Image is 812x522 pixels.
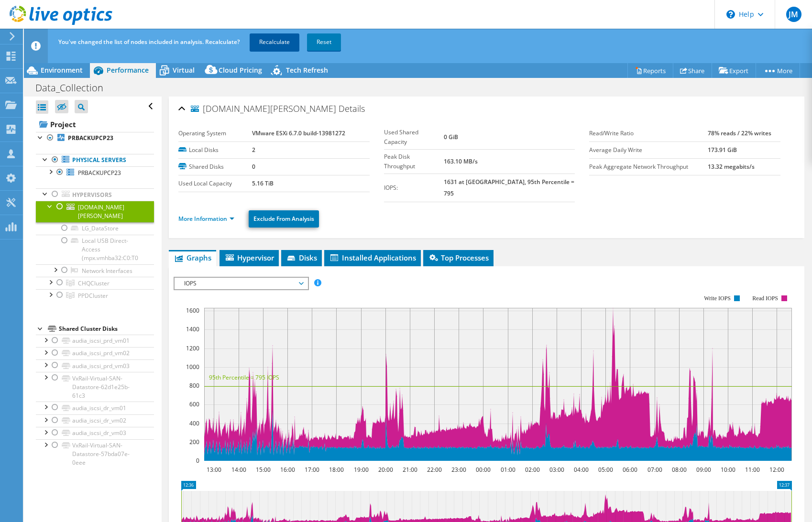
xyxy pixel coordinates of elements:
[178,162,252,172] label: Shared Disks
[219,65,262,75] span: Cloud Pricing
[384,128,444,147] label: Used Shared Capacity
[36,222,154,235] a: LG_DataStore
[189,400,199,408] text: 600
[178,179,252,188] label: Used Local Capacity
[36,166,154,179] a: PRBACKUPCP23
[36,359,154,372] a: audia_iscsi_prd_vm03
[280,466,295,474] text: 16:00
[444,133,458,141] b: 0 GiB
[59,323,154,335] div: Shared Cluster Disks
[501,466,516,474] text: 01:00
[589,162,708,172] label: Peak Aggregate Network Throughput
[769,466,784,474] text: 12:00
[196,457,199,465] text: 0
[756,63,800,78] a: More
[427,466,442,474] text: 22:00
[78,292,108,300] span: PPDCluster
[339,103,365,114] span: Details
[712,63,756,78] a: Export
[384,183,444,193] label: IOPS:
[672,466,687,474] text: 08:00
[708,146,737,154] b: 173.91 GiB
[174,253,211,262] span: Graphs
[36,277,154,289] a: CHQCluster
[574,466,589,474] text: 04:00
[68,134,113,142] b: PRBACKUPCP23
[786,7,801,22] span: JM
[189,381,199,390] text: 800
[36,372,154,402] a: VxRail-Virtual-SAN-Datastore-62d1e25b-61c3
[58,38,240,46] span: You've changed the list of nodes included in analysis. Recalculate?
[721,466,735,474] text: 10:00
[753,295,779,302] text: Read IOPS
[696,466,711,474] text: 09:00
[36,117,154,132] a: Project
[444,157,478,165] b: 163.10 MB/s
[451,466,466,474] text: 23:00
[78,203,124,220] span: [DOMAIN_NAME][PERSON_NAME]
[78,169,121,177] span: PRBACKUPCP23
[708,129,771,137] b: 78% reads / 22% writes
[329,253,416,262] span: Installed Applications
[186,344,199,352] text: 1200
[186,306,199,315] text: 1600
[329,466,344,474] text: 18:00
[252,179,274,187] b: 5.16 TiB
[745,466,760,474] text: 11:00
[178,145,252,155] label: Local Disks
[252,129,345,137] b: VMware ESXi 6.7.0 build-13981272
[31,83,118,93] h1: Data_Collection
[189,438,199,446] text: 200
[78,279,110,287] span: CHQCluster
[726,10,735,19] svg: \n
[549,466,564,474] text: 03:00
[286,253,317,262] span: Disks
[107,65,149,75] span: Performance
[36,335,154,347] a: audia_iscsi_prd_vm01
[186,325,199,333] text: 1400
[249,210,319,228] a: Exclude From Analysis
[178,129,252,138] label: Operating System
[384,152,444,171] label: Peak Disk Throughput
[305,466,319,474] text: 17:00
[428,253,489,262] span: Top Processes
[403,466,417,474] text: 21:00
[286,65,328,75] span: Tech Refresh
[354,466,369,474] text: 19:00
[36,235,154,264] a: Local USB Direct-Access (mpx.vmhba32:C0:T0
[36,188,154,201] a: Hypervisors
[256,466,271,474] text: 15:00
[647,466,662,474] text: 07:00
[36,264,154,277] a: Network Interfaces
[36,132,154,144] a: PRBACKUPCP23
[173,65,195,75] span: Virtual
[623,466,637,474] text: 06:00
[179,278,302,289] span: IOPS
[252,146,255,154] b: 2
[36,439,154,469] a: VxRail-Virtual-SAN-Datastore-57bda07e-0eee
[207,466,221,474] text: 13:00
[36,347,154,359] a: audia_iscsi_prd_vm02
[36,414,154,427] a: audia_iscsi_dr_vm02
[708,163,755,171] b: 13.32 megabits/s
[36,427,154,439] a: audia_iscsi_dr_vm03
[224,253,274,262] span: Hypervisor
[41,65,83,75] span: Environment
[252,163,255,171] b: 0
[589,129,708,138] label: Read/Write Ratio
[589,145,708,155] label: Average Daily Write
[378,466,393,474] text: 20:00
[307,33,341,51] a: Reset
[525,466,540,474] text: 02:00
[444,178,574,197] b: 1631 at [GEOGRAPHIC_DATA], 95th Percentile = 795
[598,466,613,474] text: 05:00
[191,104,336,114] span: [DOMAIN_NAME][PERSON_NAME]
[189,419,199,427] text: 400
[209,373,279,381] text: 95th Percentile = 795 IOPS
[704,295,731,302] text: Write IOPS
[476,466,491,474] text: 00:00
[36,402,154,414] a: audia_iscsi_dr_vm01
[627,63,673,78] a: Reports
[178,215,234,223] a: More Information
[250,33,299,51] a: Recalculate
